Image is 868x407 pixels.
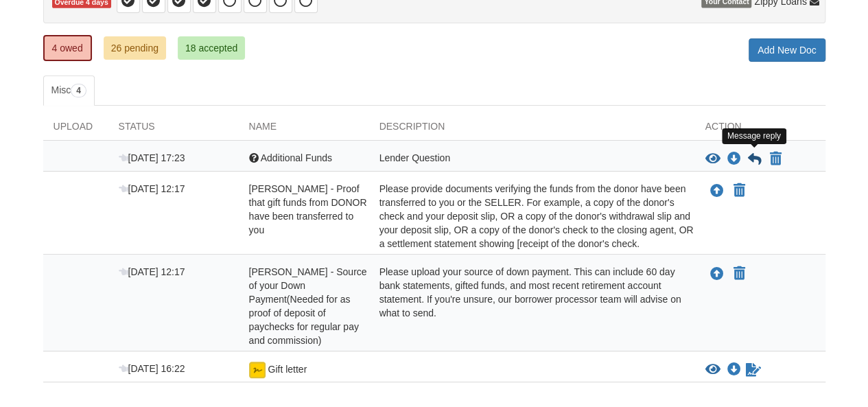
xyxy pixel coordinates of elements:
div: Message reply [722,128,786,144]
div: Status [108,119,239,140]
button: View Gift letter [705,363,720,377]
div: Upload [43,119,108,140]
a: Misc [43,75,95,106]
div: Description [369,119,695,140]
span: [DATE] 12:17 [119,266,185,277]
button: View Additional Funds [705,152,720,166]
span: [PERSON_NAME] - Source of your Down Payment(Needed for as proof of deposit of paychecks for regul... [249,266,367,346]
img: esign [249,362,266,378]
span: Gift letter [268,364,307,375]
span: 4 [71,84,86,97]
button: Declare Additional Funds not applicable [769,151,783,167]
button: Declare Ashley Boley - Source of your Down Payment(Needed for as proof of deposit of paychecks fo... [732,266,747,282]
button: Upload Ashley Boley - Proof that gift funds from DONOR have been transferred to you [709,182,725,200]
div: Name [239,119,369,140]
button: Upload Ashley Boley - Source of your Down Payment(Needed for as proof of deposit of paychecks for... [709,265,725,283]
a: Download Gift letter [727,364,741,375]
span: Additional Funds [261,152,332,163]
div: Action [695,119,825,140]
a: Add New Doc [749,38,825,62]
div: Please upload your source of down payment. This can include 60 day bank statements, gifted funds,... [369,265,695,347]
div: Lender Question [369,151,695,167]
span: [DATE] 12:17 [119,183,185,194]
a: 18 accepted [178,36,245,60]
a: 26 pending [104,36,166,60]
span: [DATE] 16:22 [119,363,185,374]
div: Please provide documents verifying the funds from the donor have been transferred to you or the S... [369,182,695,251]
a: Download Additional Funds [727,154,741,165]
a: Waiting for your co-borrower to e-sign [744,362,762,378]
button: Declare Ashley Boley - Proof that gift funds from DONOR have been transferred to you not applicable [732,183,747,199]
span: [PERSON_NAME] - Proof that gift funds from DONOR have been transferred to you [249,183,367,235]
span: [DATE] 17:23 [119,152,185,163]
a: 4 owed [43,35,92,61]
